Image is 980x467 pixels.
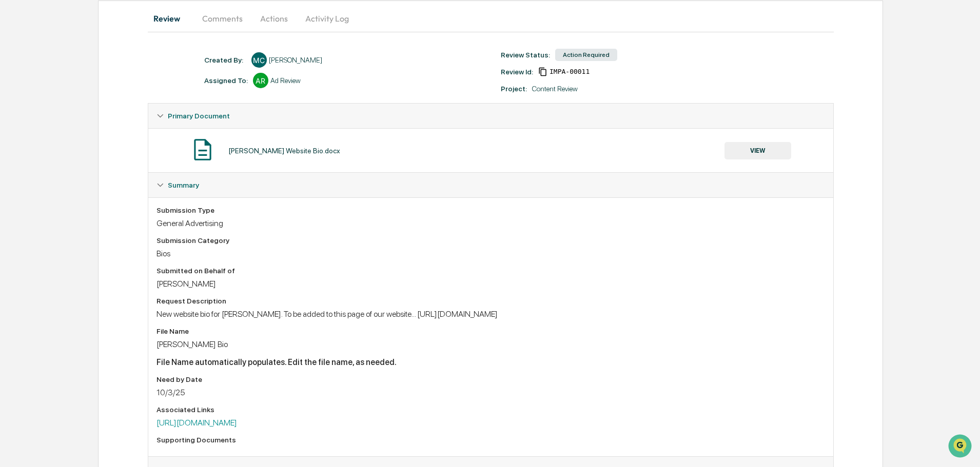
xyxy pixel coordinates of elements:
span: Primary Document [168,112,230,120]
img: 1746055101610-c473b297-6a78-478c-a979-82029cc54cd1 [10,78,29,97]
button: Start new chat [174,82,187,94]
div: Associated Links [156,405,825,414]
div: File Name automatically populates. Edit the file name, as needed. [156,357,825,367]
div: 🗄️ [74,130,83,138]
div: 🖐️ [10,130,18,138]
div: Summary [148,173,833,197]
div: Start new chat [35,78,168,89]
div: Submitted on Behalf of [156,267,825,275]
div: MC [251,52,267,68]
div: Bios [156,249,825,258]
div: File Name [156,327,825,335]
a: [URL][DOMAIN_NAME] [156,418,237,428]
div: Need by Date [156,375,825,383]
button: Actions [251,6,297,31]
div: Review Status: [501,51,550,59]
img: Document Icon [190,137,215,163]
a: Powered byPylon [72,173,124,181]
span: Pylon [102,174,124,181]
div: Content Review [532,85,578,93]
div: [PERSON_NAME] [156,279,825,289]
span: Attestations [85,129,127,139]
a: 🗄️Attestations [70,125,131,144]
div: [PERSON_NAME] [269,56,322,64]
button: Comments [194,6,251,31]
p: How can we help? [10,22,187,38]
div: New website bio for [PERSON_NAME]. To be added to this page of our website... [URL][DOMAIN_NAME] [156,309,825,319]
button: Review [148,6,194,31]
div: secondary tabs example [148,6,834,31]
span: Preclearance [21,129,66,139]
button: Activity Log [297,6,357,31]
div: 🔎 [10,150,18,158]
span: e90177bd-9a6b-4925-a355-88a4ba98d63a [550,68,590,76]
div: Created By: ‎ ‎ [204,56,246,64]
a: 🔎Data Lookup [6,145,69,163]
div: 10/3/25 [156,388,825,397]
div: Supporting Documents [156,436,825,444]
div: Submission Type [156,206,825,214]
div: Review Id: [501,68,533,76]
div: General Advertising [156,218,825,228]
div: Primary Document [148,104,833,128]
div: Action Required [555,49,617,61]
div: We're available if you need us! [35,89,130,97]
a: 🖐️Preclearance [6,125,70,144]
iframe: Open customer support [947,433,975,461]
button: VIEW [724,142,791,159]
span: Summary [168,181,199,189]
div: [PERSON_NAME] Website Bio.docx [228,147,340,155]
div: Request Description [156,297,825,305]
span: Data Lookup [21,149,65,159]
div: Assigned To: [204,76,248,85]
div: Primary Document [148,128,833,172]
div: Project: [501,85,527,93]
div: Submission Category [156,236,825,245]
div: [PERSON_NAME] Bio [156,339,825,349]
div: Summary [148,197,833,456]
div: Ad Review [270,76,301,85]
div: AR [253,73,268,88]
